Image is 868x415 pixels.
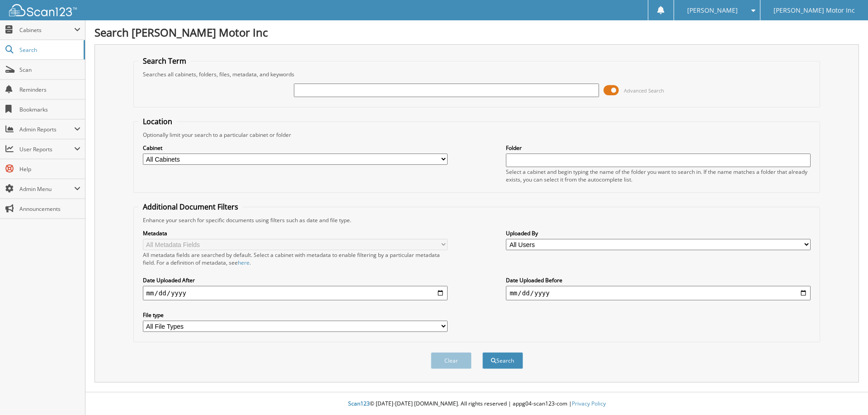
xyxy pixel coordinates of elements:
[19,205,80,213] span: Announcements
[143,144,448,152] label: Cabinet
[138,202,243,212] legend: Additional Document Filters
[348,400,370,407] span: Scan123
[138,131,816,139] div: Optionally limit your search to a particular cabinet or folder
[143,229,448,237] label: Metadata
[482,352,523,369] button: Search
[138,56,191,66] legend: Search Term
[19,145,74,153] span: User Reports
[506,286,811,300] input: end
[19,185,74,193] span: Admin Menu
[85,393,868,415] div: © [DATE]-[DATE] [DOMAIN_NAME]. All rights reserved | appg04-scan123-com |
[506,276,811,284] label: Date Uploaded Before
[9,4,77,16] img: scan123-logo-white.svg
[19,46,79,54] span: Search
[19,106,80,113] span: Bookmarks
[94,25,859,40] h1: Search [PERSON_NAME] Motor Inc
[506,229,811,237] label: Uploaded By
[143,251,448,266] div: All metadata fields are searched by default. Select a cabinet with metadata to enable filtering b...
[138,117,177,126] legend: Location
[19,26,74,34] span: Cabinets
[143,311,448,319] label: File type
[19,86,80,93] span: Reminders
[572,400,606,407] a: Privacy Policy
[143,276,448,284] label: Date Uploaded After
[19,66,80,74] span: Scan
[774,8,855,13] span: [PERSON_NAME] Motor Inc
[19,126,74,133] span: Admin Reports
[506,144,811,152] label: Folder
[143,286,448,300] input: start
[506,168,811,183] div: Select a cabinet and begin typing the name of the folder you want to search in. If the name match...
[431,352,472,369] button: Clear
[19,165,80,173] span: Help
[687,8,738,13] span: [PERSON_NAME]
[138,216,816,224] div: Enhance your search for specific documents using filters such as date and file type.
[138,70,816,78] div: Searches all cabinets, folders, files, metadata, and keywords
[823,372,868,415] iframe: Chat Widget
[624,87,664,94] span: Advanced Search
[238,259,250,266] a: here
